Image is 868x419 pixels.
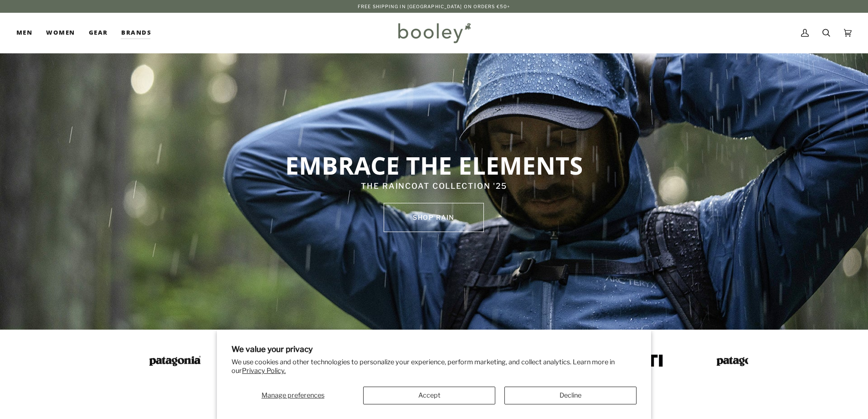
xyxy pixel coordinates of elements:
[46,28,75,37] span: Women
[231,344,637,354] h2: We value your privacy
[384,203,484,232] a: SHOP rain
[262,391,324,399] span: Manage preferences
[504,387,637,404] button: Decline
[16,28,32,37] span: Men
[394,20,474,46] img: Booley
[39,13,82,53] a: Women
[121,28,151,37] span: Brands
[358,3,510,10] p: Free Shipping in [GEOGRAPHIC_DATA] on Orders €50+
[114,13,158,53] a: Brands
[231,358,637,375] p: We use cookies and other technologies to personalize your experience, perform marketing, and coll...
[172,181,696,192] p: THE RAINCOAT COLLECTION '25
[82,13,115,53] a: Gear
[89,28,108,37] span: Gear
[242,367,286,375] a: Privacy Policy.
[363,387,495,404] button: Accept
[16,13,39,53] a: Men
[231,387,354,404] button: Manage preferences
[172,150,696,180] p: EMBRACE THE ELEMENTS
